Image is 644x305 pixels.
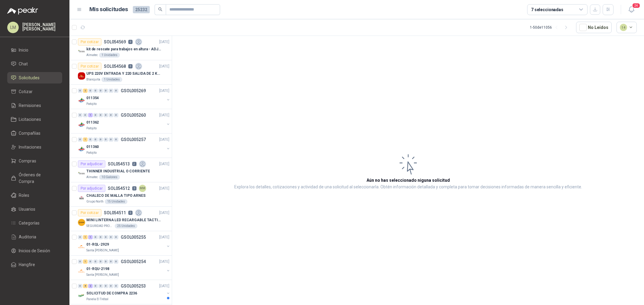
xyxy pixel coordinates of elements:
div: 0 [98,89,103,93]
p: Patojito [86,102,97,106]
div: Por cotizar [78,38,101,46]
a: Órdenes de Compra [7,169,62,187]
div: 0 [93,259,98,264]
div: 15 Unidades [105,199,127,204]
p: [PERSON_NAME] [PERSON_NAME] [22,23,62,31]
p: GSOL005257 [121,137,146,142]
p: [DATE] [159,137,169,143]
div: 1 Unidades [101,77,122,82]
div: 0 [104,259,108,264]
a: Invitaciones [7,141,62,153]
p: [DATE] [159,234,169,240]
img: Company Logo [78,48,85,55]
h3: Aún no has seleccionado niguna solicitud [367,177,450,184]
div: 0 [114,137,118,142]
p: 0 [128,211,133,215]
span: Invitaciones [19,144,41,150]
p: [DATE] [159,64,169,69]
div: 0 [98,137,103,142]
div: 0 [93,235,98,239]
div: 0 [83,113,88,117]
p: kit de rescate para trabajos en altura - ADJUNTAR FICHA TECNICA [86,46,162,52]
img: Company Logo [78,268,85,275]
div: 0 [93,89,98,93]
div: 0 [93,137,98,142]
p: 011354 [86,95,99,101]
div: 8 [83,284,88,288]
div: MM [139,185,146,192]
div: 0 [93,113,98,117]
div: 0 [104,235,108,239]
div: 0 [78,284,82,288]
p: Almatec [86,53,98,58]
div: 0 [78,113,82,117]
div: 0 [88,259,93,264]
p: SOL054512 [108,186,130,190]
p: SOL054511 [104,211,126,215]
p: SOL054568 [104,64,126,68]
div: 1 [83,137,88,142]
span: 24 [632,3,640,8]
a: Por adjudicarSOL0545123MM[DATE] Company LogoCHALECO DE MALLA TIPO ARNESGrupo North15 Unidades [69,182,172,207]
div: 0 [114,113,118,117]
div: 0 [78,137,82,142]
div: Por adjudicar [78,160,105,168]
img: Company Logo [78,121,85,128]
span: Chat [19,61,28,67]
p: Panela El Trébol [86,297,108,302]
p: [DATE] [159,186,169,191]
span: 25232 [133,6,150,13]
div: 0 [98,284,103,288]
div: 1 [83,235,88,239]
div: 1 [83,259,88,264]
a: Roles [7,190,62,201]
p: Almatec [86,175,98,180]
div: 0 [98,235,103,239]
span: Hangfire [19,261,35,268]
div: 0 [88,137,93,142]
a: Inicios de Sesión [7,245,62,256]
p: 01-RQL-2929 [86,242,109,247]
p: 01-RQU-2198 [86,266,109,272]
a: Hangfire [7,259,62,270]
p: [DATE] [159,283,169,289]
span: Licitaciones [19,116,41,123]
span: Roles [19,192,29,199]
div: Por cotizar [78,209,101,216]
span: Compañías [19,130,40,137]
span: Categorías [19,220,40,226]
p: SOL054513 [108,162,130,166]
div: 0 [78,259,82,264]
img: Company Logo [78,72,85,80]
div: Por cotizar [78,63,101,70]
span: Remisiones [19,102,41,109]
div: 0 [104,113,108,117]
p: [DATE] [159,210,169,216]
span: Cotizar [19,88,33,95]
img: Company Logo [78,194,85,202]
p: Santa [PERSON_NAME] [86,248,119,253]
a: Licitaciones [7,114,62,125]
div: 0 [78,235,82,239]
img: Logo peakr [7,7,38,14]
p: SOL054569 [104,40,126,44]
a: Por cotizarSOL0545690[DATE] Company Logokit de rescate para trabajos en altura - ADJUNTAR FICHA T... [69,36,172,60]
a: Por cotizarSOL0545680[DATE] Company LogoUPS 220V ENTRADA Y 220 SALIDA DE 2 KVABlanquita1 Unidades [69,60,172,85]
div: 0 [98,259,103,264]
p: 3 [132,186,136,190]
p: 0 [128,40,133,44]
h1: Mis solicitudes [89,5,128,14]
p: GSOL005269 [121,89,146,93]
div: 0 [88,89,93,93]
div: 25 Unidades [115,224,137,228]
div: 7 seleccionadas [531,6,563,13]
p: MINI LINTERNA LED RECARGABLE TACTICA [86,217,162,223]
p: THINNER INDUSTRIAL O CORRIENTE [86,168,150,174]
a: Categorías [7,217,62,229]
a: 0 2 0 0 0 0 0 0 GSOL005269[DATE] Company Logo011354Patojito [78,87,171,106]
button: 24 [626,4,637,15]
a: 0 1 0 0 0 0 0 0 GSOL005257[DATE] Company Logo011360Patojito [78,136,171,155]
a: Por cotizarSOL0545110[DATE] Company LogoMINI LINTERNA LED RECARGABLE TACTICASEGURIDAD PROVISER LT... [69,207,172,231]
span: Inicios de Sesión [19,247,50,254]
div: 2 [88,284,93,288]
